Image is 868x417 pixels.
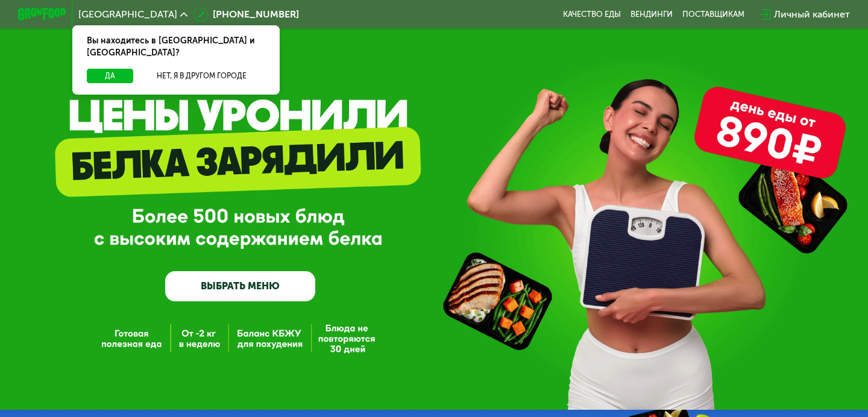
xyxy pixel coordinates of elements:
[631,10,673,19] a: Вендинги
[193,7,299,22] a: [PHONE_NUMBER]
[165,271,315,301] a: ВЫБРАТЬ МЕНЮ
[563,10,621,19] a: Качество еды
[87,69,133,83] button: Да
[78,10,177,19] span: [GEOGRAPHIC_DATA]
[682,10,744,19] div: поставщикам
[774,7,850,22] div: Личный кабинет
[72,25,280,69] div: Вы находитесь в [GEOGRAPHIC_DATA] и [GEOGRAPHIC_DATA]?
[138,69,265,83] button: Нет, я в другом городе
